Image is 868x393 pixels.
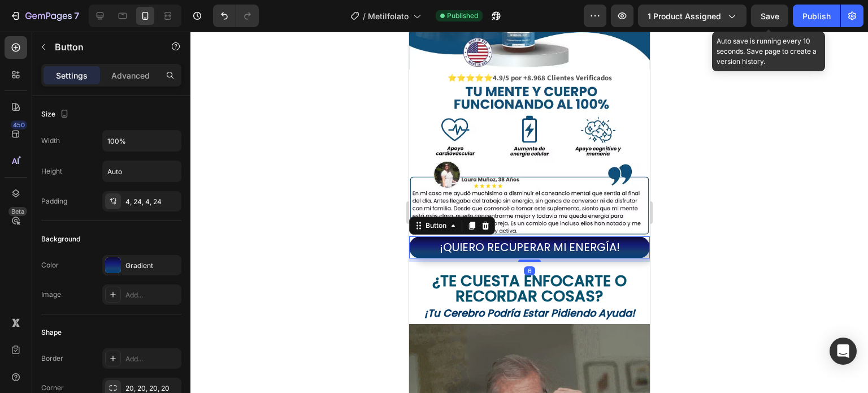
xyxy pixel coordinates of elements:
[41,327,62,338] div: Shape
[41,290,61,300] div: Image
[8,207,27,216] div: Beta
[41,383,64,393] div: Corner
[409,32,650,393] iframe: Design area
[41,353,63,364] div: Border
[5,5,84,27] button: 7
[125,290,179,300] div: Add...
[125,261,179,271] div: Gradient
[363,10,366,22] span: /
[638,5,747,27] button: 1 product assigned
[41,196,67,206] div: Padding
[41,136,60,146] div: Width
[56,70,88,81] p: Settings
[368,10,409,22] span: Metilfolato
[213,5,259,27] div: Undo/Redo
[41,166,62,176] div: Height
[41,260,59,270] div: Color
[802,10,831,22] div: Publish
[793,5,840,27] button: Publish
[41,234,80,244] div: Background
[41,107,71,122] div: Size
[103,131,181,151] input: Auto
[125,197,179,207] div: 4, 24, 4, 24
[761,11,779,21] span: Save
[103,161,181,182] input: Auto
[751,5,788,27] button: Save
[447,11,478,21] span: Published
[55,40,151,54] p: Button
[648,10,721,22] span: 1 product assigned
[74,9,79,23] p: 7
[111,70,150,81] p: Advanced
[125,354,179,364] div: Add...
[830,338,857,365] div: Open Intercom Messenger
[11,120,27,129] div: 450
